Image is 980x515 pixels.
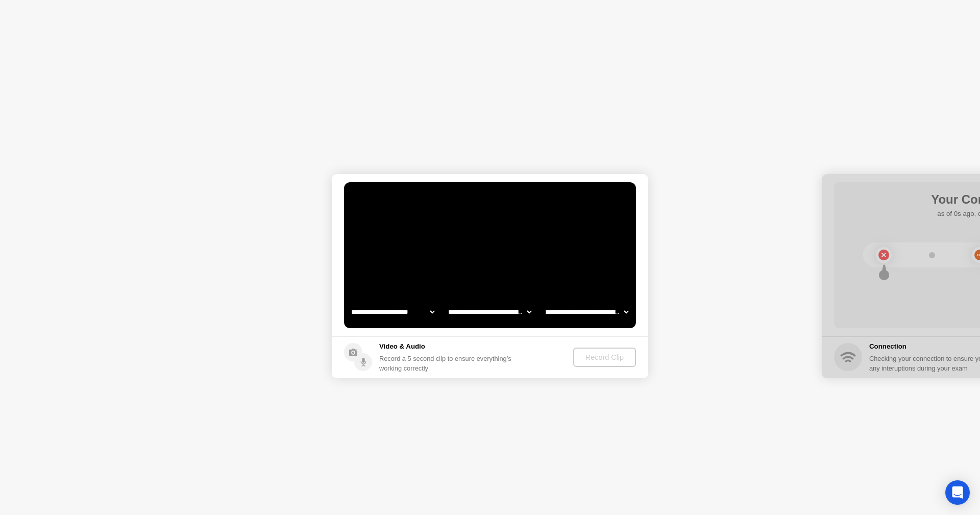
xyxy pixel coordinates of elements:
h5: Video & Audio [379,341,516,352]
div: Record Clip [577,353,632,361]
button: Record Clip [573,348,636,367]
select: Available microphones [543,302,630,322]
select: Available cameras [349,302,436,322]
select: Available speakers [446,302,533,322]
div: Open Intercom Messenger [945,480,970,505]
div: Record a 5 second clip to ensure everything’s working correctly [379,354,516,373]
